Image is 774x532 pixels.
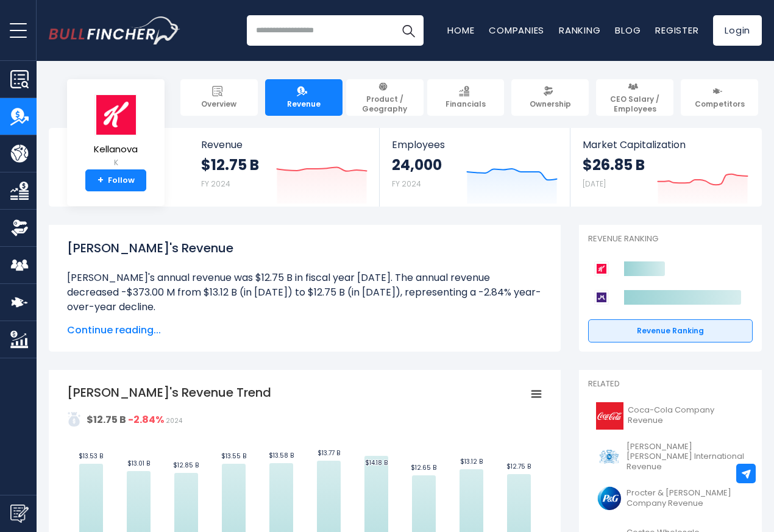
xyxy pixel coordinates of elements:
[588,379,753,389] p: Related
[180,79,258,116] a: Overview
[173,461,199,470] text: $12.85 B
[506,462,531,471] text: $12.75 B
[67,239,542,257] h1: [PERSON_NAME]'s Revenue
[166,416,182,425] span: 2024
[87,413,126,427] strong: $12.75 B
[583,179,606,189] small: [DATE]
[695,99,745,109] span: Competitors
[393,15,424,46] button: Search
[49,16,180,44] img: Bullfincher logo
[380,128,569,207] a: Employees 24,000 FY 2024
[10,219,29,237] img: Ownership
[583,155,645,174] strong: $26.85 B
[265,79,343,116] a: Revenue
[602,94,668,113] span: CEO Salary / Employees
[411,463,436,472] text: $12.65 B
[201,155,259,174] strong: $12.75 B
[655,24,698,37] a: Register
[67,384,271,401] tspan: [PERSON_NAME]'s Revenue Trend
[221,452,246,461] text: $13.55 B
[588,234,753,244] p: Revenue Ranking
[128,413,164,427] strong: -2.84%
[93,94,138,170] a: Kellanova K
[596,79,673,116] a: CEO Salary / Employees
[94,144,138,155] span: Kellanova
[489,24,544,37] a: Companies
[352,94,418,113] span: Product / Geography
[511,79,589,116] a: Ownership
[94,157,138,168] small: K
[201,139,367,151] span: Revenue
[588,481,753,515] a: Procter & [PERSON_NAME] Company Revenue
[67,412,82,427] img: addasd
[85,169,146,191] a: +Follow
[570,128,761,207] a: Market Capitalization $26.85 B [DATE]
[201,179,230,189] small: FY 2024
[446,99,486,109] span: Financials
[392,155,442,174] strong: 24,000
[269,451,294,460] text: $13.58 B
[447,24,474,37] a: Home
[530,99,571,109] span: Ownership
[588,319,753,342] a: Revenue Ranking
[594,261,609,276] img: Kellanova competitors logo
[594,290,609,305] img: Mondelez International competitors logo
[615,24,641,37] a: Blog
[392,179,421,189] small: FY 2024
[189,128,380,207] a: Revenue $12.75 B FY 2024
[67,271,542,314] li: [PERSON_NAME]'s annual revenue was $12.75 B in fiscal year [DATE]. The annual revenue decreased -...
[427,79,505,116] a: Financials
[681,79,758,116] a: Competitors
[583,139,748,151] span: Market Capitalization
[287,99,321,109] span: Revenue
[460,457,483,466] text: $13.12 B
[127,459,150,468] text: $13.01 B
[79,452,103,461] text: $13.53 B
[595,443,623,470] img: PM logo
[318,449,340,458] text: $13.77 B
[346,79,424,116] a: Product / Geography
[588,399,753,433] a: Coca-Cola Company Revenue
[365,458,388,467] text: $14.18 B
[559,24,600,37] a: Ranking
[49,16,180,44] a: Go to homepage
[201,99,236,109] span: Overview
[98,175,104,186] strong: +
[595,402,624,430] img: KO logo
[588,439,753,476] a: [PERSON_NAME] [PERSON_NAME] International Revenue
[392,139,557,151] span: Employees
[67,323,542,338] span: Continue reading...
[713,15,762,46] a: Login
[595,484,623,512] img: PG logo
